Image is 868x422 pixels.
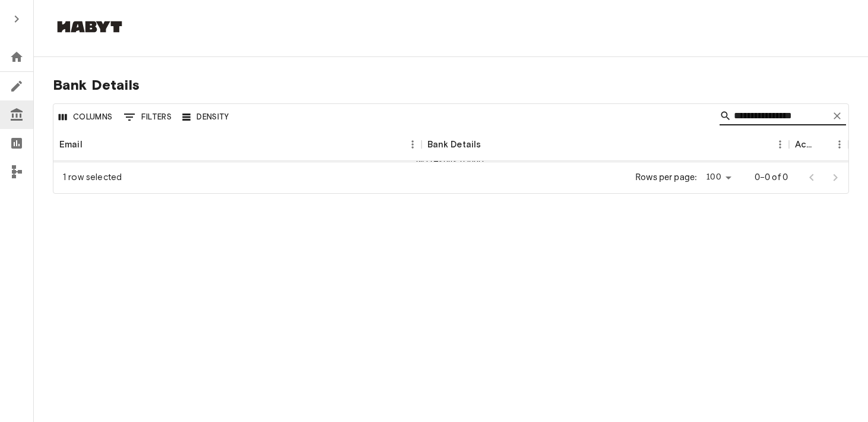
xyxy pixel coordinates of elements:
[755,171,788,184] p: 0–0 of 0
[53,161,848,162] div: No results found.
[53,76,849,94] span: Bank Details
[56,108,116,127] button: Select columns
[63,171,122,184] div: 1 row selected
[481,136,498,153] button: Sort
[427,128,481,161] div: Bank Details
[121,108,175,127] button: Show filters
[814,136,831,153] button: Sort
[771,136,789,153] button: Menu
[831,136,848,153] button: Menu
[795,128,814,161] div: Actions
[702,169,735,186] div: 100
[83,136,99,153] button: Sort
[179,108,232,127] button: Density
[635,171,697,184] p: Rows per page:
[53,128,422,161] div: Email
[789,128,848,161] div: Actions
[404,136,422,153] button: Menu
[54,21,125,33] img: Habyt
[720,106,846,128] div: Search
[422,128,790,161] div: Bank Details
[59,128,83,161] div: Email
[828,107,846,125] button: Clear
